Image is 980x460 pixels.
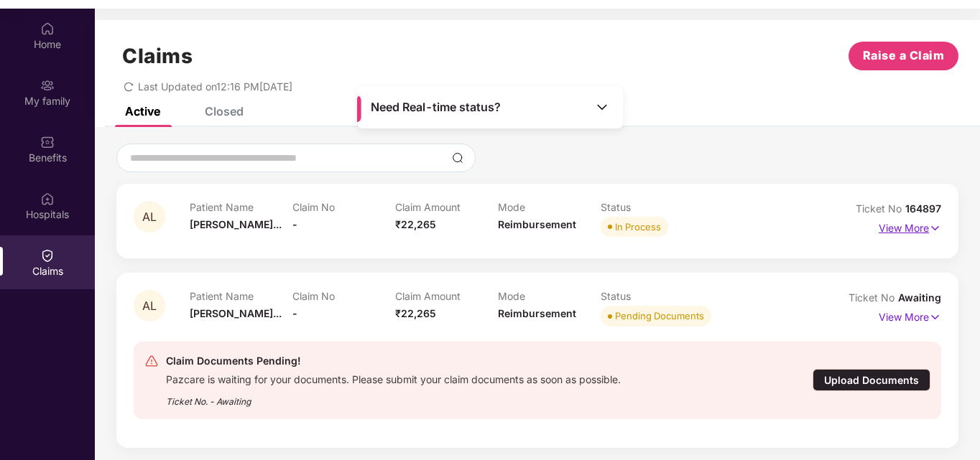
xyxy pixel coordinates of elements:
span: ₹22,265 [395,218,436,230]
img: svg+xml;base64,PHN2ZyB4bWxucz0iaHR0cDovL3d3dy53My5vcmcvMjAwMC9zdmciIHdpZHRoPSIxNyIgaGVpZ2h0PSIxNy... [929,220,941,236]
div: Active [125,104,160,118]
span: Awaiting [898,291,941,304]
img: svg+xml;base64,PHN2ZyBpZD0iQmVuZWZpdHMiIHhtbG5zPSJodHRwOi8vd3d3LnczLm9yZy8yMDAwL3N2ZyIgd2lkdGg9Ij... [40,135,55,149]
p: Claim Amount [395,290,498,302]
p: Mode [498,201,601,213]
img: svg+xml;base64,PHN2ZyBpZD0iU2VhcmNoLTMyeDMyIiB4bWxucz0iaHR0cDovL3d3dy53My5vcmcvMjAwMC9zdmciIHdpZH... [452,152,463,164]
span: Last Updated on 12:16 PM[DATE] [138,80,292,93]
div: In Process [615,220,661,234]
div: Pazcare is waiting for your documents. Please submit your claim documents as soon as possible. [166,370,621,386]
div: Claim Documents Pending! [166,352,621,370]
p: Claim No [292,290,395,302]
span: Ticket No [856,202,905,215]
p: Patient Name [190,201,292,213]
div: Closed [205,104,244,118]
img: svg+xml;base64,PHN2ZyBpZD0iSG9zcGl0YWxzIiB4bWxucz0iaHR0cDovL3d3dy53My5vcmcvMjAwMC9zdmciIHdpZHRoPS... [40,192,55,206]
p: Mode [498,290,601,302]
span: Need Real-time status? [371,100,501,115]
span: Ticket No [849,291,898,304]
span: [PERSON_NAME]... [190,218,282,230]
span: Raise a Claim [863,47,945,65]
p: Claim No [292,201,395,213]
p: View More [879,306,941,325]
span: redo [124,80,134,93]
p: Patient Name [190,290,292,302]
span: ₹22,265 [395,307,436,319]
img: svg+xml;base64,PHN2ZyB4bWxucz0iaHR0cDovL3d3dy53My5vcmcvMjAwMC9zdmciIHdpZHRoPSIxNyIgaGVpZ2h0PSIxNy... [929,309,941,325]
img: svg+xml;base64,PHN2ZyB4bWxucz0iaHR0cDovL3d3dy53My5vcmcvMjAwMC9zdmciIHdpZHRoPSIyNCIgaGVpZ2h0PSIyNC... [144,354,159,368]
div: Pending Documents [615,309,704,323]
img: Toggle Icon [595,100,609,114]
p: Status [601,201,703,213]
span: Reimbursement [498,218,576,230]
p: View More [879,217,941,236]
span: - [292,218,297,230]
span: [PERSON_NAME]... [190,307,282,319]
img: svg+xml;base64,PHN2ZyBpZD0iSG9tZSIgeG1sbnM9Imh0dHA6Ly93d3cudzMub3JnLzIwMDAvc3ZnIiB3aWR0aD0iMjAiIG... [40,22,55,36]
span: 164897 [905,202,941,215]
span: AL [142,211,157,223]
div: Upload Documents [813,369,930,391]
div: Ticket No. - Awaiting [166,386,621,408]
h1: Claims [122,44,193,68]
span: - [292,307,297,319]
p: Status [601,290,703,302]
span: AL [142,300,157,312]
img: svg+xml;base64,PHN2ZyB3aWR0aD0iMjAiIGhlaWdodD0iMjAiIHZpZXdCb3g9IjAgMCAyMCAyMCIgZmlsbD0ibm9uZSIgeG... [40,78,55,93]
span: Reimbursement [498,307,576,319]
img: svg+xml;base64,PHN2ZyBpZD0iQ2xhaW0iIHhtbG5zPSJodHRwOi8vd3d3LnczLm9yZy8yMDAwL3N2ZyIgd2lkdGg9IjIwIi... [40,248,55,263]
p: Claim Amount [395,201,498,213]
button: Raise a Claim [849,42,958,70]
